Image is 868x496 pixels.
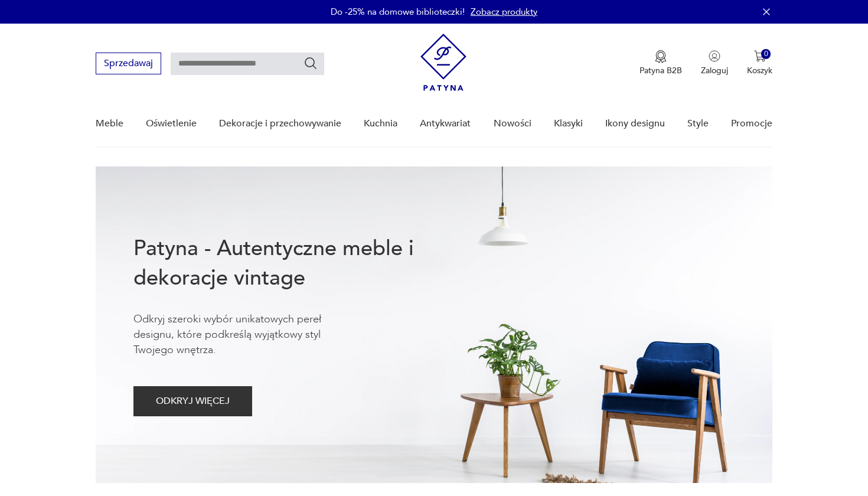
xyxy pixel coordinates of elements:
[639,50,682,76] a: Ikona medaluPatyna B2B
[133,312,358,358] p: Odkryj szeroki wybór unikatowych pereł designu, które podkreślą wyjątkowy styl Twojego wnętrza.
[639,65,682,76] p: Patyna B2B
[655,50,667,63] img: Ikona medalu
[754,50,766,62] img: Ikona koszyka
[133,234,452,293] h1: Patyna - Autentyczne meble i dekoracje vintage
[420,34,466,91] img: Patyna - sklep z meblami i dekoracjami vintage
[709,50,720,62] img: Ikonka użytkownika
[701,50,728,76] button: Zaloguj
[219,101,341,146] a: Dekoracje i przechowywanie
[494,101,531,146] a: Nowości
[701,65,728,76] p: Zaloguj
[133,386,252,416] button: ODKRYJ WIĘCEJ
[146,101,197,146] a: Oświetlenie
[96,101,123,146] a: Meble
[761,49,771,59] div: 0
[96,53,161,74] button: Sprzedawaj
[747,65,772,76] p: Koszyk
[96,60,161,68] a: Sprzedawaj
[731,101,772,146] a: Promocje
[364,101,397,146] a: Kuchnia
[747,50,772,76] button: 0Koszyk
[687,101,709,146] a: Style
[471,6,537,18] a: Zobacz produkty
[304,56,318,70] button: Szukaj
[420,101,471,146] a: Antykwariat
[639,50,682,76] button: Patyna B2B
[554,101,583,146] a: Klasyki
[133,398,252,406] a: ODKRYJ WIĘCEJ
[331,6,465,18] p: Do -25% na domowe biblioteczki!
[605,101,665,146] a: Ikony designu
